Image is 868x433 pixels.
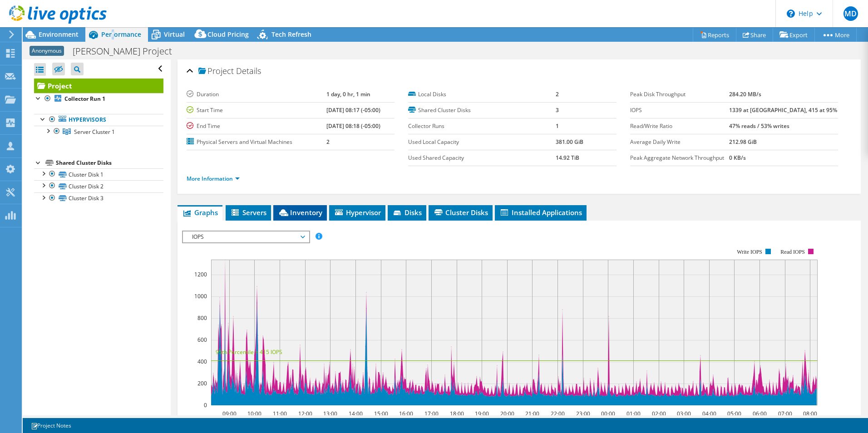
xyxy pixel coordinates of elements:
[408,138,556,147] label: Used Local Capacity
[752,410,766,418] text: 06:00
[39,30,79,39] span: Environment
[326,138,330,146] b: 2
[271,30,311,39] span: Tech Refresh
[778,410,792,418] text: 07:00
[247,410,261,418] text: 10:00
[500,410,514,418] text: 20:00
[187,231,304,242] span: IOPS
[101,30,141,39] span: Performance
[601,410,615,418] text: 00:00
[702,410,716,418] text: 04:00
[556,106,559,114] b: 3
[326,106,380,114] b: [DATE] 08:17 (-05:00)
[736,28,773,42] a: Share
[630,153,730,162] label: Peak Aggregate Network Throughput
[187,122,326,131] label: End Time
[222,410,236,418] text: 09:00
[787,10,795,18] svg: \n
[556,122,559,130] b: 1
[236,65,261,76] span: Details
[408,153,556,162] label: Used Shared Capacity
[433,208,488,217] span: Cluster Disks
[34,180,163,192] a: Cluster Disk 2
[164,30,185,39] span: Virtual
[56,157,163,168] div: Shared Cluster Disks
[187,138,326,147] label: Physical Servers and Virtual Machines
[499,208,582,217] span: Installed Applications
[34,93,163,105] a: Collector Run 1
[374,410,388,418] text: 15:00
[64,95,105,103] b: Collector Run 1
[34,79,163,93] a: Project
[230,208,266,217] span: Servers
[197,379,207,387] text: 200
[34,192,163,204] a: Cluster Disk 3
[34,126,163,138] a: Server Cluster 1
[424,410,438,418] text: 17:00
[204,401,207,409] text: 0
[278,208,322,217] span: Inventory
[773,28,815,42] a: Export
[348,410,362,418] text: 14:00
[34,114,163,126] a: Hypervisors
[843,6,858,21] span: MD
[334,208,381,217] span: Hypervisor
[392,208,422,217] span: Disks
[729,122,789,130] b: 47% reads / 53% writes
[729,154,746,162] b: 0 KB/s
[780,249,805,255] text: Read IOPS
[197,336,207,344] text: 600
[630,90,730,99] label: Peak Disk Throughput
[182,208,218,217] span: Graphs
[399,410,413,418] text: 16:00
[74,128,115,136] span: Server Cluster 1
[803,410,817,418] text: 08:00
[207,30,249,39] span: Cloud Pricing
[556,138,583,146] b: 381.00 GiB
[449,410,464,418] text: 18:00
[187,175,240,182] a: More Information
[272,410,286,418] text: 11:00
[737,249,762,255] text: Write IOPS
[550,410,564,418] text: 22:00
[651,410,666,418] text: 02:00
[216,348,282,356] text: 95th Percentile = 415 IOPS
[187,90,326,99] label: Duration
[34,168,163,180] a: Cluster Disk 1
[194,292,207,300] text: 1000
[729,90,761,98] b: 284.20 MB/s
[630,138,730,147] label: Average Daily Write
[626,410,640,418] text: 01:00
[69,46,186,56] h1: [PERSON_NAME] Project
[323,410,337,418] text: 13:00
[197,358,207,365] text: 400
[676,410,690,418] text: 03:00
[729,138,757,146] b: 212.98 GiB
[326,90,370,98] b: 1 day, 0 hr, 1 min
[814,28,857,42] a: More
[326,122,380,130] b: [DATE] 08:18 (-05:00)
[408,122,556,131] label: Collector Runs
[298,410,312,418] text: 12:00
[727,410,741,418] text: 05:00
[408,90,556,99] label: Local Disks
[556,90,559,98] b: 2
[474,410,488,418] text: 19:00
[576,410,590,418] text: 23:00
[693,28,736,42] a: Reports
[525,410,539,418] text: 21:00
[187,106,326,115] label: Start Time
[25,420,78,431] a: Project Notes
[194,271,207,278] text: 1200
[197,314,207,322] text: 800
[630,122,730,131] label: Read/Write Ratio
[630,106,730,115] label: IOPS
[30,46,64,56] span: Anonymous
[198,67,234,76] span: Project
[556,154,579,162] b: 14.92 TiB
[408,106,556,115] label: Shared Cluster Disks
[729,106,837,114] b: 1339 at [GEOGRAPHIC_DATA], 415 at 95%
